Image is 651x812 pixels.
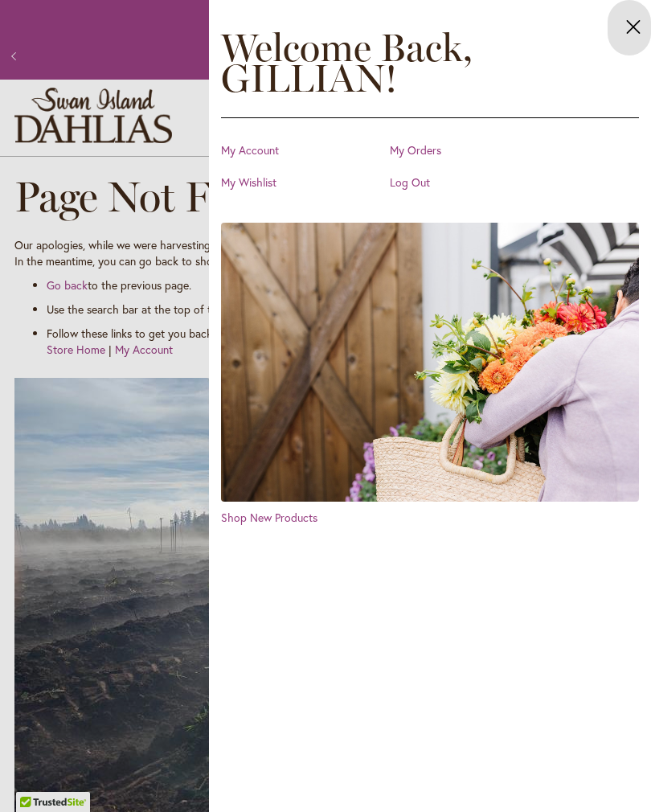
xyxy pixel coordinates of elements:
[221,510,317,526] span: Shop New Products
[390,174,551,191] a: Log Out
[221,174,382,191] a: My Wishlist
[221,142,382,158] a: My Account
[221,223,639,526] a: Shop New Products
[390,142,551,158] a: My Orders
[221,55,385,101] span: GILLIAN
[221,32,639,93] h2: Welcome Back, !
